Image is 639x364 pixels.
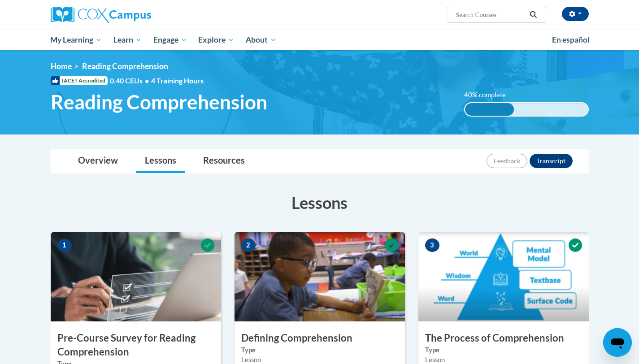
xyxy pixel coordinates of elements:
[603,328,632,357] iframe: Button to launch messaging window
[50,35,102,45] span: My Learning
[69,149,127,173] a: Overview
[37,30,602,50] div: Main menu
[246,35,276,45] span: About
[110,76,151,86] span: 0.40 CEUs
[425,345,582,355] label: Type
[113,35,142,45] span: Learn
[198,35,234,45] span: Explore
[235,331,405,345] h3: Defining Comprehension
[51,331,221,359] h3: Pre-Course Survey for Reading Comprehension
[82,61,168,71] span: Reading Comprehension
[145,76,149,85] span: •
[464,90,516,100] label: 40% complete
[192,30,240,50] a: Explore
[51,191,589,214] h3: Lessons
[425,238,439,252] span: 3
[562,7,589,21] button: Account Settings
[546,30,596,49] a: En español
[51,90,267,114] span: Reading Comprehension
[487,154,527,168] button: Feedback
[530,154,573,168] button: Transcript
[108,30,148,50] a: Learn
[418,331,589,345] h3: The Process of Comprehension
[51,61,72,71] a: Home
[465,103,514,116] div: 40% complete
[241,238,256,252] span: 2
[148,30,193,50] a: Engage
[153,35,187,45] span: Engage
[240,30,282,50] a: About
[194,149,254,173] a: Resources
[57,238,72,252] span: 1
[151,76,204,85] span: 4 Training Hours
[552,35,590,44] span: En español
[45,30,108,50] a: My Learning
[136,149,185,173] a: Lessons
[418,232,589,321] img: Course Image
[235,232,405,321] img: Course Image
[526,9,540,20] button: Search
[51,76,108,85] span: IACET Accredited
[51,7,151,23] img: Cox Campus
[51,232,221,321] img: Course Image
[455,9,526,20] input: Search Courses
[241,345,398,355] label: Type
[51,7,221,23] a: Cox Campus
